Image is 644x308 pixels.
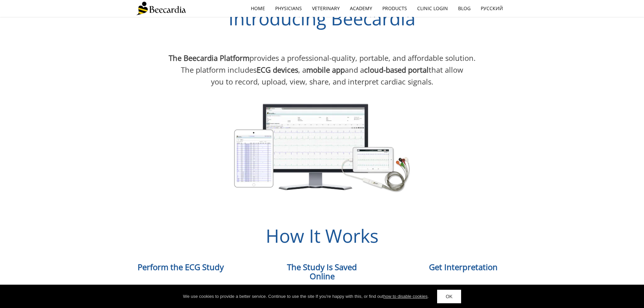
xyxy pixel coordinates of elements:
[383,294,428,299] a: how to disable cookies
[169,53,249,63] span: The Beecardia Platform
[345,1,377,16] a: Academy
[364,65,429,75] span: cloud-based portal
[270,1,307,16] a: Physicians
[437,290,461,303] a: OK
[211,76,433,87] span: you to record, upload, view, share, and interpret cardiac signals.
[287,261,357,282] span: The Study Is Saved Online
[246,1,270,16] a: home
[266,223,379,248] span: How It Works
[429,261,498,273] span: Get Interpretation
[412,1,453,16] a: Clinic Login
[306,65,345,75] span: mobile app
[181,65,463,75] span: The platform includes , a and a that allow
[183,293,429,300] div: We use cookies to provide a better service. Continue to use the site If you're happy with this, o...
[138,261,224,273] span: Perform the ECG Study
[476,1,508,16] a: Русский
[136,2,186,15] img: Beecardia
[307,1,345,16] a: Veterinary
[377,1,412,16] a: Products
[257,65,298,75] span: ECG devices
[453,1,476,16] a: Blog
[229,6,415,31] span: Introducing Beecardia
[169,53,476,63] span: provides a professional-quality, portable, and affordable solution.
